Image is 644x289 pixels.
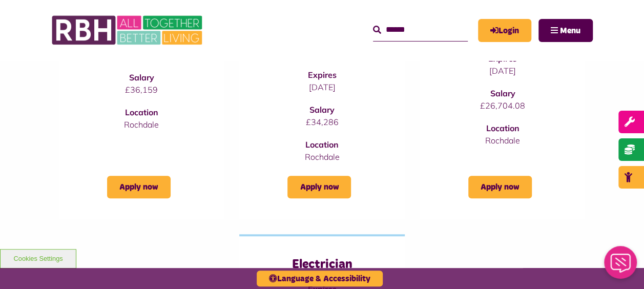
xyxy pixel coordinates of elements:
a: Apply now [107,176,171,198]
a: MyRBH [478,19,531,42]
strong: Salary [490,88,515,98]
button: Language & Accessibility [257,271,383,286]
a: Apply now [468,176,532,198]
p: Rochdale [441,134,565,147]
strong: Salary [129,72,154,82]
p: Rochdale [260,151,384,163]
p: £34,286 [260,116,384,128]
strong: Location [125,107,158,117]
button: Navigation [538,19,593,42]
strong: Location [305,139,339,150]
p: £36,159 [79,84,203,96]
input: Search [373,19,468,41]
p: [DATE] [260,81,384,93]
strong: Salary [309,105,335,115]
h3: Electrician [260,257,384,273]
strong: Expires [307,70,336,80]
img: RBH [51,10,205,50]
iframe: Netcall Web Assistant for live chat [598,243,644,289]
strong: Location [486,123,519,133]
p: Rochdale [79,118,203,131]
p: £26,704.08 [441,99,565,112]
p: [DATE] [441,65,565,77]
span: Menu [560,27,580,35]
a: Apply now [287,176,351,198]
